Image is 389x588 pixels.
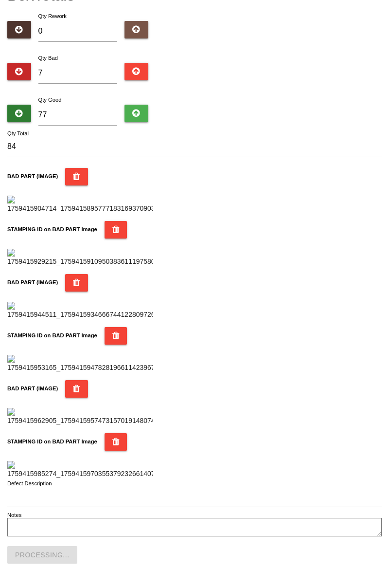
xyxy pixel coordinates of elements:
label: Qty Total [7,129,29,138]
button: BAD PART (IMAGE) [65,274,88,292]
b: BAD PART (IMAGE) [7,279,58,285]
img: 1759415962905_17594159574731570191480745407815.jpg [7,408,153,426]
img: 1759415985274_17594159703553792326614074221027.jpg [7,461,153,479]
b: STAMPING ID on BAD PART Image [7,332,97,338]
img: 1759415953165_17594159478281966114239675422457.jpg [7,355,153,373]
label: Qty Bad [38,55,58,61]
img: 1759415929215_17594159109503836111975807236835.jpg [7,249,153,267]
button: STAMPING ID on BAD PART Image [105,433,127,451]
b: BAD PART (IMAGE) [7,386,58,391]
label: Qty Good [38,97,62,103]
label: Notes [7,511,21,519]
button: STAMPING ID on BAD PART Image [105,327,127,345]
button: BAD PART (IMAGE) [65,380,88,398]
button: BAD PART (IMAGE) [65,168,88,185]
b: BAD PART (IMAGE) [7,173,58,179]
label: Defect Description [7,479,52,488]
img: 1759415904714_17594158957771831693709033071739.jpg [7,196,153,214]
img: 1759415944511_17594159346667441228097262433493.jpg [7,302,153,320]
button: STAMPING ID on BAD PART Image [105,221,127,239]
label: Qty Rework [38,13,67,19]
b: STAMPING ID on BAD PART Image [7,226,97,232]
b: STAMPING ID on BAD PART Image [7,439,97,444]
